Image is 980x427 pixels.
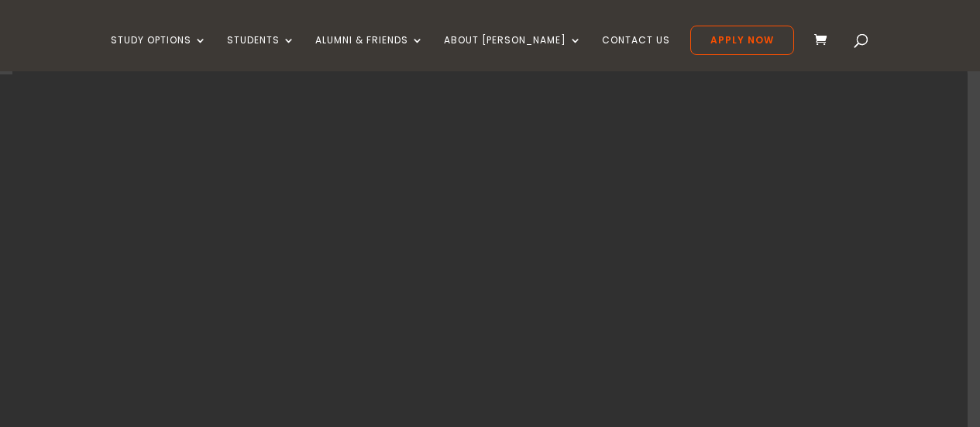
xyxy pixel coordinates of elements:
a: About [PERSON_NAME] [444,35,582,71]
a: Students [227,35,295,71]
a: Study Options [111,35,207,71]
a: Contact Us [602,35,670,71]
a: Apply Now [690,26,794,55]
a: Alumni & Friends [315,35,424,71]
